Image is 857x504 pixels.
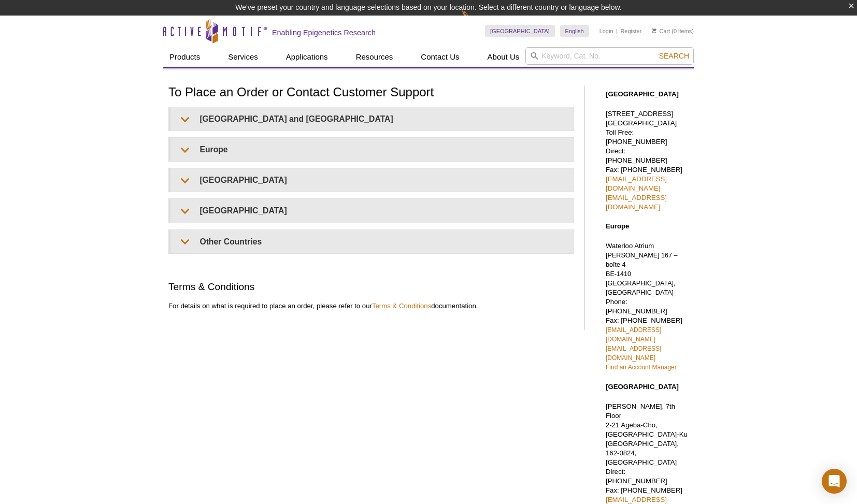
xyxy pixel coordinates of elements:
li: (0 items) [652,25,694,37]
li: | [616,25,618,37]
input: Keyword, Cat. No. [525,47,694,65]
a: About Us [481,47,526,67]
p: For details on what is required to place an order, please refer to our documentation. [168,301,574,311]
summary: Europe [170,138,574,161]
a: Resources [350,47,399,67]
a: English [560,25,589,37]
summary: [GEOGRAPHIC_DATA] [170,168,574,192]
a: Applications [280,47,334,67]
a: Contact Us [415,47,465,67]
div: Open Intercom Messenger [822,469,847,494]
a: Products [163,47,206,67]
a: Terms & Conditions [372,302,431,310]
a: [GEOGRAPHIC_DATA] [485,25,555,37]
button: Search [656,51,692,61]
a: [EMAIL_ADDRESS][DOMAIN_NAME] [606,194,667,211]
img: Change Here [461,8,489,32]
span: [PERSON_NAME] 167 – boîte 4 BE-1410 [GEOGRAPHIC_DATA], [GEOGRAPHIC_DATA] [606,252,678,296]
a: Register [620,27,641,35]
a: [EMAIL_ADDRESS][DOMAIN_NAME] [606,345,661,362]
a: Login [599,27,613,35]
a: Find an Account Manager [606,364,677,371]
span: Search [659,52,689,60]
p: [STREET_ADDRESS] [GEOGRAPHIC_DATA] Toll Free: [PHONE_NUMBER] Direct: [PHONE_NUMBER] Fax: [PHONE_N... [606,109,689,212]
img: Your Cart [652,28,656,33]
summary: [GEOGRAPHIC_DATA] [170,199,574,222]
h2: Enabling Epigenetics Research [272,28,376,37]
strong: [GEOGRAPHIC_DATA] [606,383,679,391]
h1: To Place an Order or Contact Customer Support [168,85,574,100]
a: Cart [652,27,670,35]
summary: Other Countries [170,230,574,253]
summary: [GEOGRAPHIC_DATA] and [GEOGRAPHIC_DATA] [170,107,574,131]
a: [EMAIL_ADDRESS][DOMAIN_NAME] [606,326,661,343]
h2: Terms & Conditions [168,280,574,294]
strong: [GEOGRAPHIC_DATA] [606,90,679,98]
p: Waterloo Atrium Phone: [PHONE_NUMBER] Fax: [PHONE_NUMBER] [606,241,689,372]
strong: Europe [606,222,629,230]
a: [EMAIL_ADDRESS][DOMAIN_NAME] [606,175,667,192]
a: Services [222,47,264,67]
